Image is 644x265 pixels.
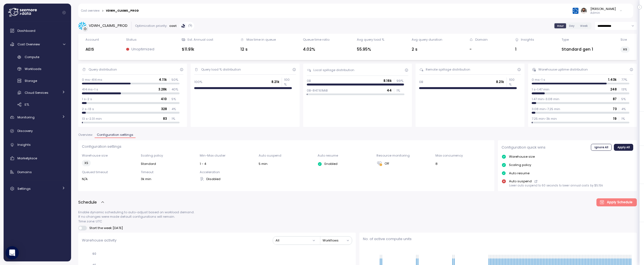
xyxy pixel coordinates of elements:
p: 83 [163,116,167,121]
p: 19 [613,116,617,121]
p: Admin [590,11,616,15]
p: Scaling policy [509,163,531,167]
p: 414 ms-1 s [82,87,98,92]
p: Queued timeout [82,170,137,174]
a: Workloads [6,64,69,74]
p: 100 % [284,77,292,87]
div: Size [620,37,627,42]
div: Query load % distribution [201,67,241,72]
p: 1 % [172,116,179,121]
p: Acceleration [200,170,255,174]
p: 5 % [172,97,179,101]
p: Scaling policy [141,153,196,158]
p: Auto suspend [259,153,314,158]
div: Insights [521,37,534,42]
p: No. of active compute units [363,236,633,242]
div: N/A [82,177,137,181]
div: 55.95% [357,46,384,53]
p: Warehouse activity [82,238,116,243]
div: Avg query load % [357,37,384,42]
div: [PERSON_NAME] [590,7,616,11]
p: 8.21k [496,80,504,84]
span: XS [84,160,88,166]
button: Apply All [614,144,633,150]
div: 3k min [141,177,196,181]
a: Domains [6,167,69,178]
div: Off [376,161,432,166]
p: 3.08 min-7.25 min [532,107,560,111]
p: 50 % [172,77,179,82]
p: 1.47 min-3.08 min [532,97,559,101]
p: 100 % [509,77,517,87]
p: 7.25 min-3k min [532,116,557,121]
p: 1 s-1.47 min [532,87,549,92]
span: Workloads [25,67,41,71]
img: 68790ce639d2d68da1992664.PNG [573,8,578,14]
p: 2 s-13 s [82,107,94,111]
div: Warehouse uptime distribution [538,67,588,72]
span: Overview [78,133,92,136]
div: AEIS [85,46,99,53]
div: 4.02% [303,46,329,53]
p: cost [169,24,177,28]
div: 1 - 4 [200,162,255,166]
button: Schedule [78,199,105,206]
p: 73 [613,107,617,111]
p: 100% [194,80,202,84]
button: Workflows [323,237,352,245]
div: Status [126,37,137,42]
p: 0 ms-1 s [532,77,545,82]
span: Compute [25,55,39,59]
div: Standard [141,162,196,166]
p: Lower auto suspend to 60 seconds to lower annual costs by $5.15k [509,184,603,188]
span: Domains [17,170,32,174]
div: Enabled [318,162,373,166]
p: Warehouse size [509,154,535,159]
p: 1 % [396,88,404,93]
a: Storage [6,76,69,85]
a: Settings [6,183,69,194]
p: Auto suspend [509,179,532,183]
span: Start the week [DATE] [87,226,123,230]
div: VDWH_CLAIMS_PROD [106,9,139,12]
button: Apply Schedule [596,198,637,206]
a: Compute [6,53,69,62]
div: Queue time ratio [303,37,329,42]
div: - [469,46,488,53]
div: Domain [475,37,488,42]
button: All [273,237,318,245]
span: Monitoring [17,115,35,119]
div: Disabled [200,177,255,181]
p: 328 [161,107,167,111]
p: 4.11k [159,77,167,82]
p: Configuration quick wins [502,145,546,150]
span: Dashboard [17,28,35,33]
p: 4 % [621,107,629,111]
p: 8.16k [383,79,392,83]
p: 1.43k [608,77,617,82]
div: 5 min [259,162,314,166]
p: 0B-847.61MiB [307,88,328,93]
div: Account [85,37,99,42]
div: Max time in queue [246,37,276,42]
div: $11.91k [182,46,213,53]
button: Ignore All [591,144,612,150]
div: Type [562,37,569,42]
a: Insights [6,139,69,150]
span: Week [580,24,588,28]
p: 87 [613,97,617,101]
span: ETL [25,102,29,107]
p: Auto resume [509,171,529,175]
div: Query distribution [89,67,117,72]
div: Remote spillage distribution [426,67,470,72]
p: Resource monitoring [376,153,432,158]
span: Cloud Services [25,90,48,95]
p: 1 s-2 s [82,97,92,101]
p: Configuration settings [82,144,491,149]
p: Timeout [141,170,196,174]
a: Discovery [6,126,69,137]
p: 40 % [172,87,179,92]
span: Discovery [17,129,33,133]
p: 4 % [172,107,179,111]
p: Max concurrency [435,153,491,158]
